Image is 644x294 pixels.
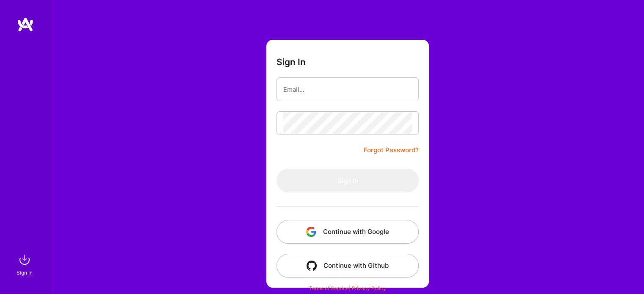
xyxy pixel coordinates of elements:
img: logo [17,17,34,32]
button: Continue with Google [276,220,419,244]
a: Forgot Password? [364,145,419,155]
button: Sign In [276,169,419,192]
span: | [309,285,386,291]
a: Terms of Service [309,285,349,291]
div: © 2025 ATeams Inc., All rights reserved. [51,269,644,290]
button: Continue with Github [276,254,419,278]
img: icon [307,261,317,271]
img: icon [306,227,316,237]
a: Privacy Policy [352,285,386,291]
a: sign inSign In [18,251,33,277]
h3: Sign In [276,57,306,67]
img: sign in [16,251,33,268]
div: Sign In [17,268,33,277]
input: Email... [283,79,412,100]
